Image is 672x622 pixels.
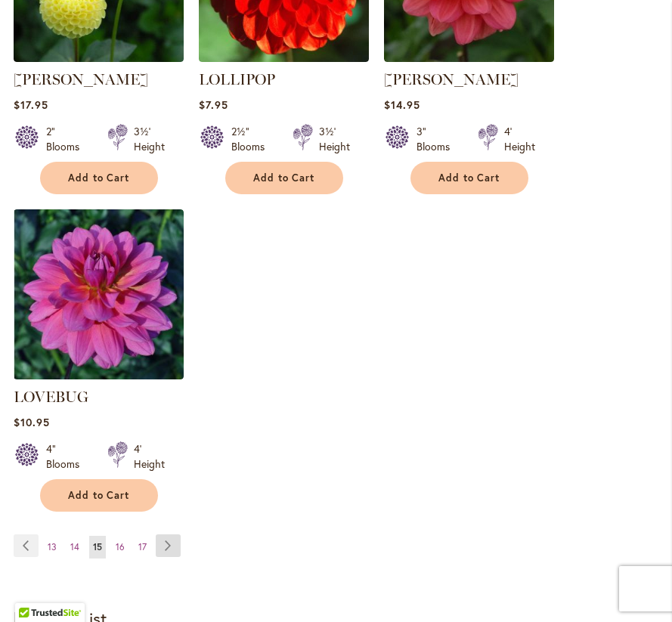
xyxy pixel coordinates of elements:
[504,124,535,154] div: 4' Height
[40,162,158,194] button: Add to Cart
[138,541,147,552] span: 17
[135,536,150,559] a: 17
[384,51,554,65] a: LORA ASHLEY
[70,541,79,552] span: 14
[199,70,275,88] a: LOLLIPOP
[417,124,460,154] div: 3" Blooms
[11,568,54,611] iframe: Launch Accessibility Center
[14,51,184,65] a: LITTLE SCOTTIE
[134,441,165,472] div: 4' Height
[14,368,184,382] a: LOVEBUG
[48,541,57,552] span: 13
[225,162,343,194] button: Add to Cart
[438,172,500,184] span: Add to Cart
[14,209,184,379] img: LOVEBUG
[112,536,129,559] a: 16
[384,70,519,88] a: [PERSON_NAME]
[40,479,158,512] button: Add to Cart
[410,162,528,194] button: Add to Cart
[319,124,350,154] div: 3½' Height
[67,536,83,559] a: 14
[46,441,89,472] div: 4" Blooms
[253,172,315,184] span: Add to Cart
[68,489,130,502] span: Add to Cart
[14,415,50,429] span: $10.95
[134,124,165,154] div: 3½' Height
[231,124,274,154] div: 2½" Blooms
[44,536,60,559] a: 13
[116,541,125,552] span: 16
[14,388,88,406] a: LOVEBUG
[199,51,369,65] a: LOLLIPOP
[14,70,148,88] a: [PERSON_NAME]
[46,124,89,154] div: 2" Blooms
[199,97,228,112] span: $7.95
[68,172,130,184] span: Add to Cart
[384,97,420,112] span: $14.95
[93,541,102,552] span: 15
[14,97,48,112] span: $17.95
